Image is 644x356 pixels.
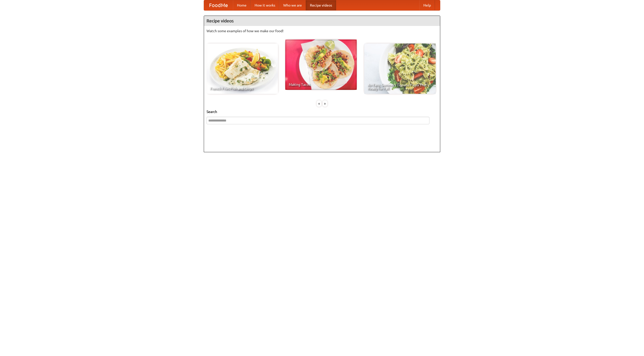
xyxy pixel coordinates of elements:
[289,83,353,86] span: Making Tacos
[364,44,436,94] a: An Easy, Summery Tomato Pasta That's Ready for Fall
[207,44,278,94] a: French Fries Fish and Chips
[207,28,437,33] p: Watch some examples of how we make our food!
[306,0,336,10] a: Recipe videos
[285,39,357,90] a: Making Tacos
[233,0,251,10] a: Home
[368,83,432,90] span: An Easy, Summery Tomato Pasta That's Ready for Fall
[204,16,440,26] h4: Recipe videos
[419,0,435,10] a: Help
[210,87,274,90] span: French Fries Fish and Chips
[204,0,233,10] a: FoodMe
[279,0,306,10] a: Who we are
[207,109,437,114] h5: Search
[251,0,279,10] a: How it works
[317,100,321,107] div: «
[323,100,327,107] div: »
